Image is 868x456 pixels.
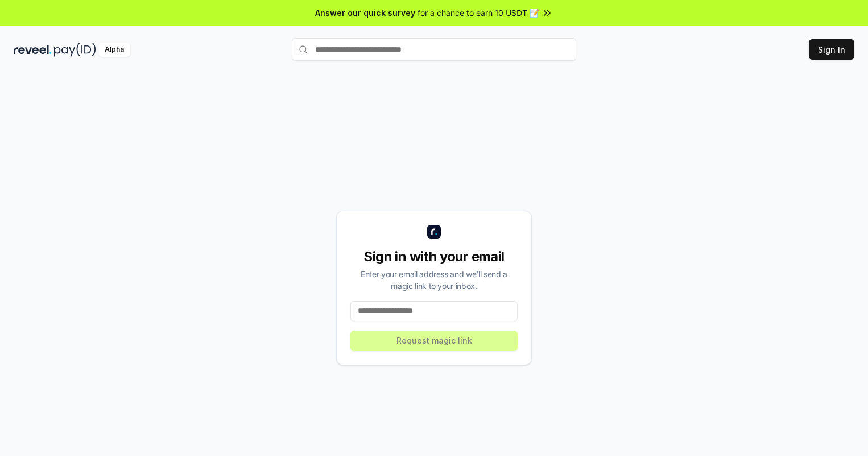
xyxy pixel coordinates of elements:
span: Answer our quick survey [315,7,415,19]
div: Enter your email address and we’ll send a magic link to your inbox. [350,268,518,292]
img: logo_small [427,225,441,239]
div: Sign in with your email [350,248,518,266]
img: reveel_dark [14,43,52,57]
span: for a chance to earn 10 USDT 📝 [418,7,539,19]
img: pay_id [54,43,96,57]
div: Alpha [98,43,130,57]
button: Sign In [809,39,854,60]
